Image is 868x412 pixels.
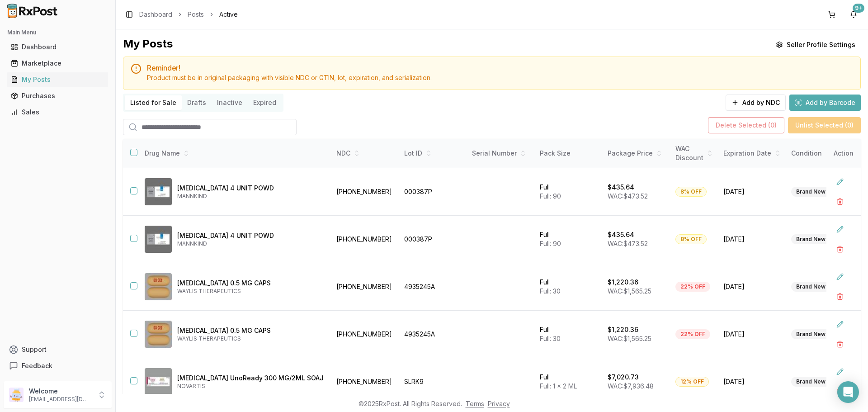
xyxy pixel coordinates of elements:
button: Delete [832,384,848,400]
p: Welcome [29,387,92,396]
span: Feedback [22,361,52,370]
button: Edit [832,269,848,285]
div: Brand New [791,329,830,339]
p: [MEDICAL_DATA] 4 UNIT POWD [177,184,324,193]
span: Full: 30 [540,335,561,342]
td: SLRK9 [399,358,467,406]
button: Feedback [4,358,112,374]
div: Open Intercom Messenger [837,381,859,403]
div: Package Price [608,149,665,158]
p: $435.64 [608,230,634,239]
img: Cosentyx UnoReady 300 MG/2ML SOAJ [145,368,172,395]
span: Full: 30 [540,287,561,295]
div: Lot ID [404,149,461,158]
div: Drug Name [145,149,324,158]
span: Active [219,10,238,19]
img: Avodart 0.5 MG CAPS [145,321,172,348]
div: Dashboard [11,43,104,52]
div: Brand New [791,377,830,387]
span: [DATE] [723,235,780,244]
img: Afrezza 4 UNIT POWD [145,178,172,205]
div: My Posts [11,75,104,84]
td: Full [534,216,602,263]
td: Full [534,358,602,406]
a: Dashboard [7,39,108,55]
img: Afrezza 4 UNIT POWD [145,226,172,253]
div: 22% OFF [675,282,710,292]
td: [PHONE_NUMBER] [331,311,399,358]
div: Sales [11,108,104,117]
p: WAYLIS THERAPEUTICS [177,335,324,342]
td: [PHONE_NUMBER] [331,216,399,263]
button: Dashboard [4,40,112,54]
td: 4935245A [399,263,467,311]
span: [DATE] [723,282,780,291]
button: Purchases [4,89,112,103]
a: Marketplace [7,55,108,71]
img: User avatar [9,388,24,402]
button: Inactive [212,95,248,110]
span: WAC: $1,565.25 [608,335,651,342]
button: Listed for Sale [125,95,182,110]
td: 000387P [399,168,467,216]
button: My Posts [4,72,112,87]
span: [DATE] [723,330,780,339]
p: [EMAIL_ADDRESS][DOMAIN_NAME] [29,396,92,403]
button: Marketplace [4,56,112,71]
a: Posts [188,10,204,19]
div: NDC [336,149,393,158]
div: 8% OFF [675,187,707,197]
h2: Main Menu [7,29,108,36]
button: Delete [832,289,848,305]
div: 9+ [853,4,864,13]
p: $1,220.36 [608,278,638,287]
div: WAC Discount [675,144,712,162]
img: RxPost Logo [4,4,61,18]
span: WAC: $473.52 [608,192,648,200]
p: MANNKIND [177,240,324,247]
p: [MEDICAL_DATA] UnoReady 300 MG/2ML SOAJ [177,374,324,383]
p: [MEDICAL_DATA] 0.5 MG CAPS [177,279,324,288]
p: [MEDICAL_DATA] 0.5 MG CAPS [177,326,324,335]
span: WAC: $7,936.48 [608,382,654,390]
span: [DATE] [723,377,780,386]
p: $7,020.73 [608,373,639,382]
span: Full: 1 x 2 ML [540,382,577,390]
td: Full [534,168,602,216]
a: My Posts [7,71,108,88]
div: Marketplace [11,59,104,68]
td: 4935245A [399,311,467,358]
button: Edit [832,364,848,380]
div: Brand New [791,234,830,244]
div: 8% OFF [675,234,707,244]
button: Delete [832,194,848,210]
td: Full [534,311,602,358]
p: WAYLIS THERAPEUTICS [177,288,324,295]
a: Dashboard [139,10,172,19]
div: Brand New [791,187,830,197]
div: My Posts [123,37,173,53]
button: Support [4,341,112,358]
td: [PHONE_NUMBER] [331,358,399,406]
td: 000387P [399,216,467,263]
button: Sales [4,105,112,119]
th: Pack Size [534,139,602,168]
span: Full: 90 [540,240,561,247]
span: [DATE] [723,187,780,196]
button: Delete [832,241,848,257]
span: WAC: $473.52 [608,240,648,247]
th: Condition [786,139,854,168]
button: Seller Profile Settings [770,37,861,53]
p: $1,220.36 [608,325,638,334]
div: Expiration Date [723,149,780,158]
td: [PHONE_NUMBER] [331,168,399,216]
img: Avodart 0.5 MG CAPS [145,273,172,300]
button: Edit [832,316,848,332]
a: Terms [466,400,484,407]
span: WAC: $1,565.25 [608,287,651,295]
p: NOVARTIS [177,383,324,390]
p: MANNKIND [177,193,324,200]
nav: breadcrumb [139,10,238,19]
div: Brand New [791,282,830,292]
td: Full [534,263,602,311]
